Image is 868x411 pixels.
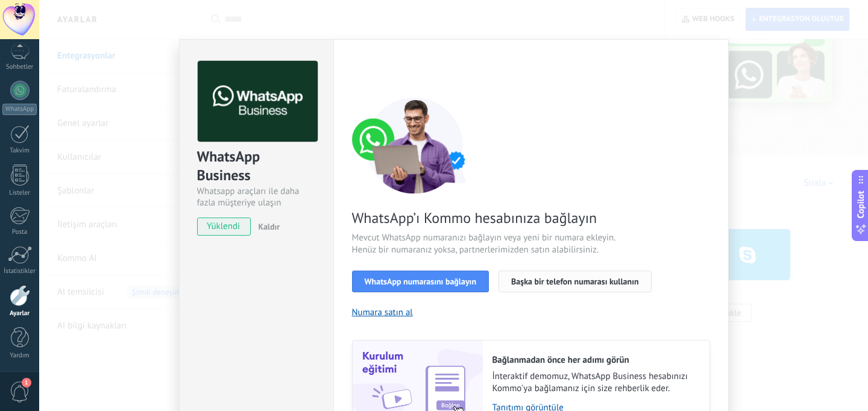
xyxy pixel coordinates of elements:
span: WhatsApp numarasını bağlayın [365,277,477,286]
span: yüklendi [198,218,250,236]
div: Posta [2,228,37,236]
span: İnteraktif demomuz, WhatsApp Business hesabınızı Kommo'ya bağlamanız için size rehberlik eder. [492,371,697,395]
div: WhatsApp [2,104,37,115]
button: WhatsApp numarasını bağlayın [352,271,489,292]
button: Numara satın al [352,307,413,318]
span: Copilot [855,191,867,219]
span: Mevcut WhatsApp numaranızı bağlayın veya yeni bir numara ekleyin. Henüz bir numaranız yoksa, part... [352,232,639,256]
span: Kaldır [259,221,280,232]
img: logo_main.png [198,61,318,142]
h2: Bağlanmadan önce her adımı görün [492,354,697,366]
span: WhatsApp’ı Kommo hesabınıza bağlayın [352,209,639,227]
span: Başka bir telefon numarası kullanın [511,277,639,286]
div: İstatistikler [2,268,37,275]
div: Whatsapp araçları ile daha fazla müşteriye ulaşın [197,186,316,209]
img: connect number [352,97,479,193]
button: Başka bir telefon numarası kullanın [498,271,652,292]
div: Ayarlar [2,310,37,318]
div: WhatsApp Business [197,147,316,186]
button: Kaldır [254,218,280,236]
div: Listeler [2,189,37,197]
div: Takvim [2,147,37,155]
span: 1 [22,378,31,387]
div: Yardım [2,352,37,360]
div: Sohbetler [2,63,37,71]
